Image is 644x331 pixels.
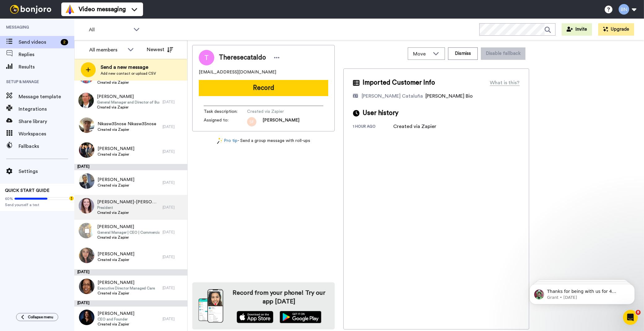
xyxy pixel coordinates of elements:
[98,311,134,317] span: [PERSON_NAME]
[98,286,155,291] span: Executive Director Managed Care
[98,146,134,152] span: [PERSON_NAME]
[79,5,126,14] span: Video messaging
[142,43,178,56] button: Newest
[74,300,187,307] div: [DATE]
[78,93,94,108] img: dfcb801d-8d5d-4929-9446-770968b196ea.jpg
[199,69,276,75] span: [EMAIL_ADDRESS][DOMAIN_NAME]
[363,78,435,87] span: Imported Customer Info
[192,138,335,144] div: - Send a group message with roll-ups
[97,199,159,205] span: [PERSON_NAME]-[PERSON_NAME]
[97,230,159,235] span: General Manager | CEO | Commercial | CFO
[393,123,436,130] div: Created via Zapier
[490,79,520,86] div: What is this?
[16,313,58,321] button: Collapse menu
[98,280,155,286] span: [PERSON_NAME]
[98,317,134,322] span: CEO and Founder
[98,257,134,262] span: Created via Zapier
[98,127,156,132] span: Created via Zapier
[448,47,478,60] button: Dismiss
[229,289,329,306] h4: Record from your phone! Try our app [DATE]
[98,291,155,296] span: Created via Zapier
[61,39,68,45] div: 2
[562,23,592,36] button: Invite
[74,164,187,170] div: [DATE]
[19,63,74,71] span: Results
[263,117,299,126] span: [PERSON_NAME]
[97,210,159,215] span: Created via Zapier
[89,46,124,54] div: All members
[280,311,321,323] img: playstore
[79,198,94,214] img: cac37e50-47df-4eba-aa36-c18de0e5cc8b.jpg
[28,315,53,320] span: Collapse menu
[89,26,130,33] span: All
[163,99,184,104] div: [DATE]
[425,94,473,99] span: [PERSON_NAME] Bio
[79,173,94,189] img: d4554611-90fc-41ef-a2fc-914b1ca78853.jpg
[97,105,159,110] span: Created via Zapier
[5,202,69,207] span: Send yourself a test
[74,269,187,276] div: [DATE]
[247,117,256,126] img: sf.png
[97,205,159,210] span: President
[98,322,134,327] span: Created via Zapier
[199,50,214,65] img: Image of Theresecataldo
[7,5,54,14] img: bj-logo-header-white.svg
[19,130,74,138] span: Workspaces
[636,310,641,315] span: 8
[97,94,159,100] span: [PERSON_NAME]
[97,235,159,240] span: Created via Zapier
[79,142,94,158] img: 9d13cb81-7be2-42c4-a107-79034d33e983.jpg
[163,149,184,154] div: [DATE]
[79,279,94,294] img: d5a562f7-902b-4007-8be7-19bd9e49d1b7.jpg
[598,23,634,36] button: Upgrade
[98,121,156,127] span: Nikasw3Snose Nikasw3Snose
[98,152,134,157] span: Created via Zapier
[98,177,134,183] span: [PERSON_NAME]
[237,311,273,323] img: appstore
[163,316,184,321] div: [DATE]
[163,285,184,290] div: [DATE]
[247,108,306,115] span: Created via Zapier
[363,108,398,118] span: User history
[219,53,266,62] span: Theresecataldo
[204,108,247,115] span: Task description :
[163,205,184,210] div: [DATE]
[362,92,423,100] div: [PERSON_NAME] Cataluña
[19,93,74,100] span: Message template
[97,80,159,85] span: Created via Zapier
[19,105,74,113] span: Integrations
[79,248,94,263] img: 04deb6bf-e683-4171-b5c0-04f27efbc492.jpg
[65,4,75,14] img: vm-color.svg
[163,230,184,235] div: [DATE]
[98,251,134,257] span: [PERSON_NAME]
[217,138,223,144] img: magic-wand.svg
[101,64,156,71] span: Send a new message
[19,168,74,175] span: Settings
[413,50,430,58] span: Move
[198,289,223,323] img: download
[19,51,74,58] span: Replies
[199,80,328,96] button: Record
[217,138,237,144] a: Pro tip
[163,254,184,259] div: [DATE]
[353,124,393,130] div: 1 hour ago
[163,124,184,129] div: [DATE]
[98,183,134,188] span: Created via Zapier
[481,47,525,60] button: Disable fallback
[5,188,50,193] span: QUICK START GUIDE
[5,196,13,201] span: 60%
[97,100,159,105] span: General Manager and Director of Business Development
[19,143,74,150] span: Fallbacks
[79,310,94,325] img: 0db64ec0-1231-4fbd-8687-24a0ee1956b0.jpg
[623,310,638,325] iframe: Intercom live chat
[79,117,94,133] img: 7e7c9f7d-8e33-41a6-b477-20134c98018a.jpg
[69,196,74,201] div: Tooltip anchor
[163,180,184,185] div: [DATE]
[101,71,156,76] span: Add new contact or upload CSV
[97,224,159,230] span: [PERSON_NAME]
